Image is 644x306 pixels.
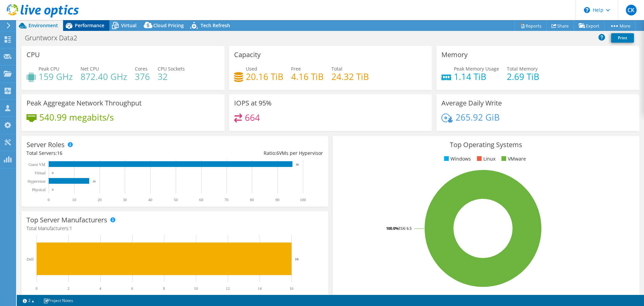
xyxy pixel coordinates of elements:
[52,171,54,175] text: 0
[80,73,127,80] h4: 872.40 GHz
[276,150,279,156] span: 6
[454,73,499,80] h4: 1.14 TiB
[199,198,203,202] text: 60
[99,286,101,291] text: 4
[148,198,152,202] text: 40
[163,286,165,291] text: 8
[611,33,634,43] a: Print
[234,51,261,58] h3: Capacity
[75,22,104,29] span: Performance
[153,22,184,29] span: Cloud Pricing
[442,155,471,163] li: Windows
[291,65,301,72] span: Free
[454,65,499,72] span: Peak Memory Usage
[500,155,526,163] li: VMware
[475,155,495,163] li: Linux
[291,73,324,80] h4: 4.16 TiB
[28,179,46,184] text: Hypervisor
[93,180,96,183] text: 16
[29,22,58,29] span: Environment
[26,216,107,224] h3: Top Server Manufacturers
[201,22,230,29] span: Tech Refresh
[36,286,38,291] text: 0
[338,141,634,148] h3: Top Operating Systems
[158,65,185,72] span: CPU Sockets
[22,34,88,42] h1: Gruntworx Data2
[48,198,50,202] text: 0
[331,73,369,80] h4: 24.32 TiB
[250,198,254,202] text: 80
[32,187,46,192] text: Physical
[507,65,538,72] span: Total Memory
[123,198,127,202] text: 30
[35,171,46,175] text: Virtual
[300,198,306,202] text: 100
[296,163,299,166] text: 96
[26,149,175,157] div: Total Servers:
[39,73,73,80] h4: 159 GHz
[26,225,323,232] h4: Total Manufacturers:
[18,296,39,305] a: 2
[131,286,133,291] text: 6
[26,51,40,58] h3: CPU
[331,65,342,72] span: Total
[39,114,114,121] h4: 540.99 megabits/s
[246,73,283,80] h4: 20.16 TiB
[441,51,468,58] h3: Memory
[69,225,72,231] span: 1
[26,257,34,262] text: Dell
[626,5,637,15] span: CK
[275,198,279,202] text: 90
[441,99,502,107] h3: Average Daily Write
[135,73,150,80] h4: 376
[194,286,198,291] text: 10
[174,198,178,202] text: 50
[246,65,257,72] span: Used
[98,198,102,202] text: 20
[245,114,260,121] h4: 664
[26,99,142,107] h3: Peak Aggregate Network Throughput
[546,20,574,31] a: Share
[234,99,272,107] h3: IOPS at 95%
[398,226,412,231] tspan: ESXi 6.5
[386,226,398,231] tspan: 100.0%
[515,20,547,31] a: Reports
[175,149,323,157] div: Ratio: VMs per Hypervisor
[226,286,230,291] text: 12
[80,65,99,72] span: Net CPU
[39,296,78,305] a: Project Notes
[39,65,59,72] span: Peak CPU
[258,286,262,291] text: 14
[584,7,590,13] svg: \n
[29,162,45,167] text: Guest VM
[158,73,185,80] h4: 32
[507,73,539,80] h4: 2.69 TiB
[52,188,54,191] text: 0
[224,198,228,202] text: 70
[574,20,605,31] a: Export
[455,114,500,121] h4: 265.92 GiB
[289,286,293,291] text: 16
[295,257,299,261] text: 16
[135,65,148,72] span: Cores
[604,20,636,31] a: More
[121,22,137,29] span: Virtual
[57,150,62,156] span: 16
[67,286,69,291] text: 2
[26,141,65,148] h3: Server Roles
[72,198,76,202] text: 10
